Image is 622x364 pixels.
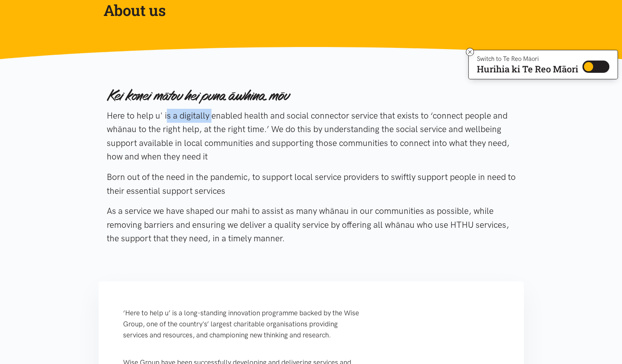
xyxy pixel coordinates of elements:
[477,56,578,61] p: Switch to Te Reo Māori
[123,308,363,341] p: ‘Here to help u’ is a long-standing innovation programme backed by the Wise Group, one of the cou...
[103,0,506,20] h1: About us
[107,109,516,164] p: Here to help u' is a digitally enabled health and social connector service that exists to ‘connec...
[477,65,578,73] p: Hurihia ki Te Reo Māori
[107,170,516,198] p: Born out of the need in the pandemic, to support local service providers to swiftly support peopl...
[107,204,516,245] p: As a service we have shaped our mahi to assist as many whānau in our communities as possible, whi...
